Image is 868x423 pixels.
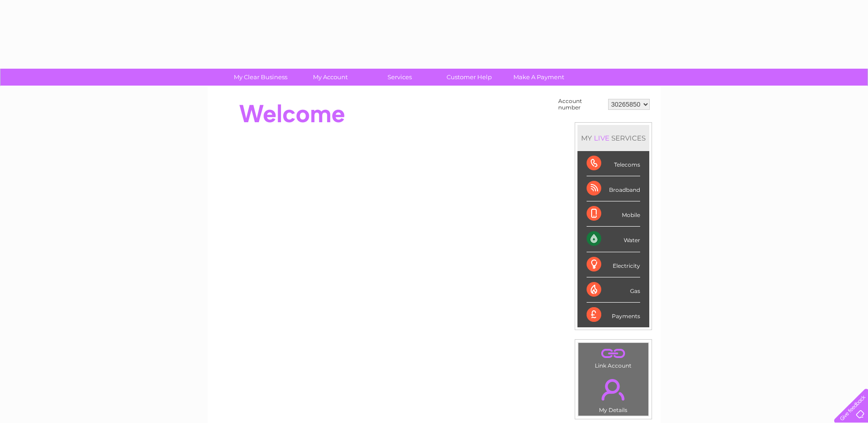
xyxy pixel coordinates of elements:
a: Services [362,69,437,86]
div: Telecoms [587,151,640,176]
a: My Account [292,69,368,86]
td: My Details [578,371,649,416]
a: Make A Payment [501,69,577,86]
div: LIVE [592,134,611,142]
td: Account number [556,96,606,113]
a: Customer Help [431,69,507,86]
td: Link Account [578,342,649,371]
div: Mobile [587,201,640,227]
a: . [581,374,646,406]
div: Gas [587,277,640,303]
div: MY SERVICES [577,125,649,151]
div: Electricity [587,252,640,277]
div: Payments [587,303,640,327]
a: . [581,345,646,361]
div: Broadband [587,176,640,201]
a: My Clear Business [223,69,298,86]
div: Water [587,227,640,252]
